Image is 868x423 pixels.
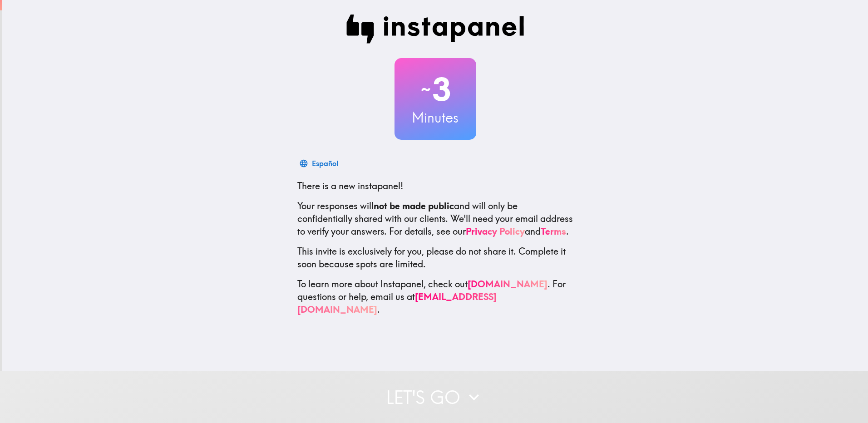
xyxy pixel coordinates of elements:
[312,157,338,170] div: Español
[297,154,342,172] button: Español
[297,291,497,315] a: [EMAIL_ADDRESS][DOMAIN_NAME]
[419,76,432,103] span: ~
[297,180,403,192] span: There is a new instapanel!
[297,278,573,316] p: To learn more about Instapanel, check out . For questions or help, email us at .
[395,108,476,127] h3: Minutes
[541,226,566,237] a: Terms
[297,245,573,271] p: This invite is exclusively for you, please do not share it. Complete it soon because spots are li...
[374,200,454,211] b: not be made public
[395,71,476,108] h2: 3
[466,226,525,237] a: Privacy Policy
[468,278,547,290] a: [DOMAIN_NAME]
[346,15,524,44] img: Instapanel
[297,200,573,238] p: Your responses will and will only be confidentially shared with our clients. We'll need your emai...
